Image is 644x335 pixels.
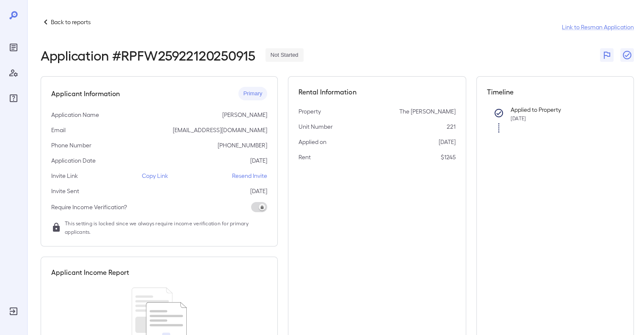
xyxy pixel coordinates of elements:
[51,267,129,277] h5: Applicant Income Report
[7,66,20,80] div: Manage Users
[439,138,456,146] p: [DATE]
[51,126,66,134] p: Email
[51,203,127,211] p: Require Income Verification?
[299,153,311,161] p: Rent
[600,48,614,62] button: Flag Report
[299,87,455,97] h5: Rental Information
[299,138,326,146] p: Applied on
[447,122,456,131] p: 221
[250,156,267,165] p: [DATE]
[51,18,91,26] p: Back to reports
[265,51,304,59] span: Not Started
[441,153,456,161] p: $1245
[51,156,96,165] p: Application Date
[51,89,120,99] h5: Applicant Information
[65,219,267,236] span: This setting is locked since we always require income verification for primary applicants.
[399,107,456,116] p: The [PERSON_NAME]
[562,23,634,31] a: Link to Resman Application
[7,91,20,105] div: FAQ
[142,172,168,180] p: Copy Link
[620,48,634,62] button: Close Report
[51,141,91,150] p: Phone Number
[487,87,623,97] h5: Timeline
[7,41,20,54] div: Reports
[7,305,20,318] div: Log Out
[511,105,610,114] p: Applied to Property
[51,111,99,119] p: Application Name
[299,107,321,116] p: Property
[41,47,255,63] h2: Application # RPFW25922120250915
[238,90,268,98] span: Primary
[218,141,267,150] p: [PHONE_NUMBER]
[299,122,333,131] p: Unit Number
[51,187,79,195] p: Invite Sent
[222,111,267,119] p: [PERSON_NAME]
[232,172,267,180] p: Resend Invite
[173,126,267,134] p: [EMAIL_ADDRESS][DOMAIN_NAME]
[51,172,78,180] p: Invite Link
[511,115,526,121] span: [DATE]
[250,187,267,195] p: [DATE]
